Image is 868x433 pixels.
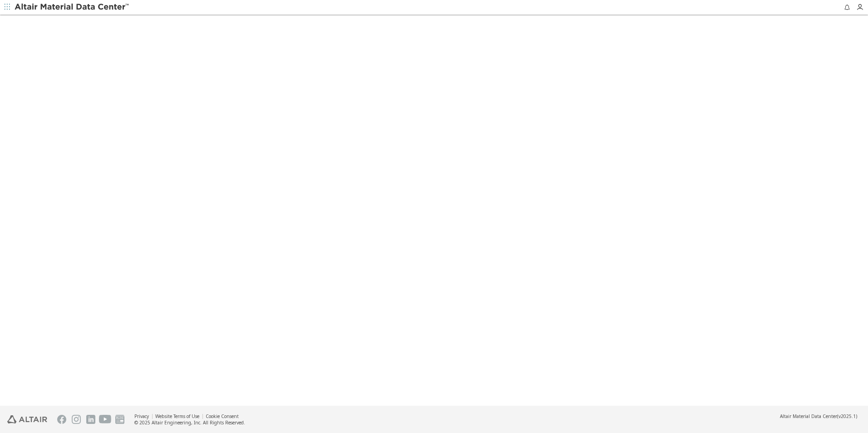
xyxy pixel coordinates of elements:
[134,413,149,419] a: Privacy
[134,419,245,426] div: © 2025 Altair Engineering, Inc. All Rights Reserved.
[155,413,199,419] a: Website Terms of Use
[7,415,47,423] img: Altair Engineering
[780,413,857,419] div: (v2025.1)
[15,3,130,12] img: Altair Material Data Center
[206,413,239,419] a: Cookie Consent
[780,413,837,419] span: Altair Material Data Center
